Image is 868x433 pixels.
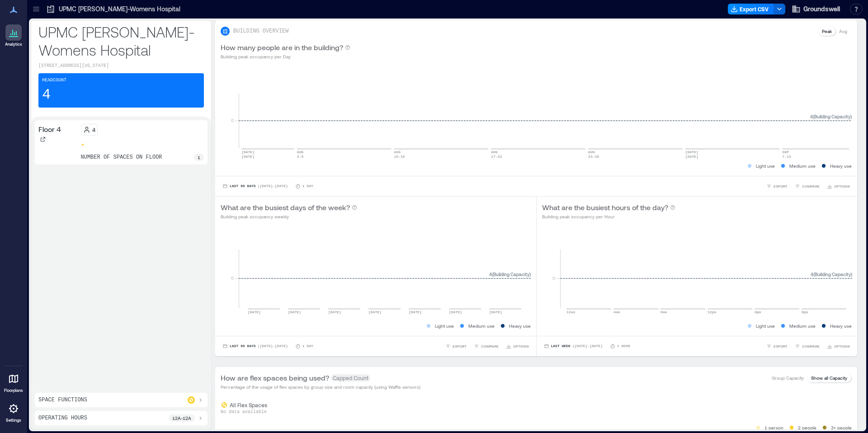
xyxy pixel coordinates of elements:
[764,182,789,191] button: EXPORT
[472,342,500,351] button: COMPARE
[172,414,191,422] p: 12a - 12a
[38,23,204,59] p: UPMC [PERSON_NAME]-Womens Hospital
[685,150,698,154] text: [DATE]
[617,344,630,349] p: 1 Hour
[42,77,66,84] p: Headcount
[231,118,234,123] tspan: 0
[798,424,816,431] p: 2 people
[588,155,599,159] text: 24-30
[453,344,467,349] span: EXPORT
[92,126,95,133] p: 4
[789,322,816,329] p: Medium use
[839,28,847,35] p: Avg
[394,150,401,154] text: AUG
[802,310,808,314] text: 8pm
[789,162,816,169] p: Medium use
[822,28,832,35] p: Peak
[811,374,847,381] p: Show all Capacity
[803,5,840,14] span: Groundswell
[504,342,531,351] button: OPTIONS
[802,184,820,189] span: COMPARE
[230,401,267,409] p: All Flex Spaces
[328,310,341,314] text: [DATE]
[489,310,502,314] text: [DATE]
[198,154,200,161] p: 1
[834,184,850,189] span: OPTIONS
[221,182,290,191] button: Last 90 Days |[DATE]-[DATE]
[825,342,852,351] button: OPTIONS
[221,372,329,383] p: How are flex spaces being used?
[708,310,716,314] text: 12pm
[221,409,852,416] p: No data available
[38,396,87,404] p: Space Functions
[756,322,775,329] p: Light use
[394,155,405,159] text: 10-16
[5,42,22,47] p: Analytics
[3,398,24,426] a: Settings
[221,202,350,213] p: What are the busiest days of the week?
[481,344,499,349] span: COMPARE
[834,344,850,349] span: OPTIONS
[783,150,789,154] text: SEP
[288,310,301,314] text: [DATE]
[42,86,51,104] p: 4
[542,342,604,351] button: Last Week |[DATE]-[DATE]
[764,424,783,431] p: 1 person
[1,368,26,396] a: Floorplans
[830,322,852,329] p: Heavy use
[755,310,761,314] text: 4pm
[491,155,502,159] text: 17-23
[241,155,255,159] text: [DATE]
[552,275,555,281] tspan: 0
[764,342,789,351] button: EXPORT
[297,150,304,154] text: AUG
[831,424,852,431] p: 3+ people
[802,344,820,349] span: COMPARE
[588,150,595,154] text: AUG
[793,182,821,191] button: COMPARE
[468,322,495,329] p: Medium use
[297,155,304,159] text: 3-9
[233,28,288,35] p: BUILDING OVERVIEW
[331,374,370,381] span: Capped Count
[409,310,422,314] text: [DATE]
[221,342,290,351] button: Last 90 Days |[DATE]-[DATE]
[221,53,350,60] p: Building peak occupancy per Day
[660,310,667,314] text: 8am
[613,310,620,314] text: 4am
[783,155,791,159] text: 7-13
[38,414,87,422] p: Operating Hours
[81,154,162,161] p: number of spaces on floor
[449,310,462,314] text: [DATE]
[830,162,852,169] p: Heavy use
[368,310,382,314] text: [DATE]
[566,310,575,314] text: 12am
[302,184,313,189] p: 1 Day
[221,383,420,391] p: Percentage of the usage of flex spaces by group size and room capacity (using Waffle sensors)
[241,150,255,154] text: [DATE]
[38,62,204,70] p: [STREET_ADDRESS][US_STATE]
[728,4,774,14] button: Export CSV
[221,42,343,53] p: How many people are in the building?
[542,213,675,220] p: Building peak occupancy per Hour
[513,344,529,349] span: OPTIONS
[248,310,261,314] text: [DATE]
[789,2,843,16] button: Groundswell
[491,150,498,154] text: AUG
[685,155,698,159] text: [DATE]
[825,182,852,191] button: OPTIONS
[4,388,23,393] p: Floorplans
[59,5,180,14] p: UPMC [PERSON_NAME]-Womens Hospital
[38,124,61,135] p: Floor 4
[443,342,468,351] button: EXPORT
[2,22,25,50] a: Analytics
[509,322,531,329] p: Heavy use
[774,344,788,349] span: EXPORT
[221,213,357,220] p: Building peak occupancy weekly
[772,374,804,381] p: Group Capacity
[542,202,668,213] p: What are the busiest hours of the day?
[302,344,313,349] p: 1 Day
[774,184,788,189] span: EXPORT
[435,322,454,329] p: Light use
[793,342,821,351] button: COMPARE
